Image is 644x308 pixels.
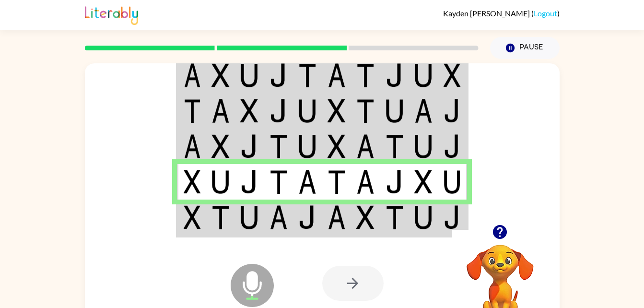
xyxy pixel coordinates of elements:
img: u [298,134,316,158]
img: t [184,99,201,123]
img: t [298,63,316,87]
img: j [269,63,288,87]
img: j [444,134,461,158]
img: u [240,205,258,229]
img: u [211,170,230,194]
img: t [386,134,404,158]
img: x [414,170,433,194]
img: a [328,205,346,229]
img: t [328,170,346,194]
img: a [211,99,230,123]
img: x [328,99,346,123]
img: x [240,99,258,123]
img: a [269,205,288,229]
img: j [298,205,316,229]
img: t [269,134,288,158]
span: Kayden [PERSON_NAME] [443,9,531,18]
img: j [240,134,258,158]
img: a [356,170,375,194]
a: Logout [534,9,557,18]
img: j [240,170,258,194]
img: a [184,134,201,158]
img: x [211,63,230,87]
img: x [184,205,201,229]
img: j [444,205,461,229]
img: x [328,134,346,158]
button: Pause [490,37,560,59]
img: u [298,99,316,123]
div: ( ) [443,9,560,18]
img: u [414,63,433,87]
img: j [269,99,288,123]
img: x [184,170,201,194]
img: a [328,63,346,87]
img: a [184,63,201,87]
img: t [356,63,375,87]
img: a [356,134,375,158]
img: j [386,63,404,87]
img: j [444,99,461,123]
img: u [414,134,433,158]
img: x [211,134,230,158]
img: u [240,63,258,87]
img: u [386,99,404,123]
img: t [211,205,230,229]
img: x [444,63,461,87]
img: a [414,99,433,123]
img: t [356,99,375,123]
img: Literably [85,4,138,25]
img: j [386,170,404,194]
img: t [269,170,288,194]
img: t [386,205,404,229]
img: u [444,170,461,194]
img: u [414,205,433,229]
img: a [298,170,316,194]
img: x [356,205,375,229]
